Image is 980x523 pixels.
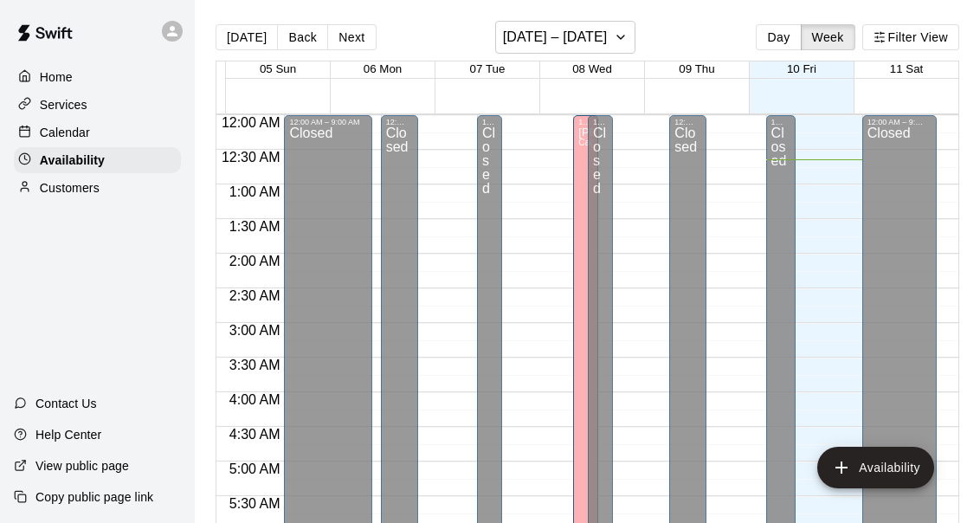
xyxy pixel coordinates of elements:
[35,457,129,475] p: View public page
[578,118,593,126] div: 12:00 AM – 5:30 PM
[890,62,924,75] button: 11 Sat
[225,184,285,199] span: 1:00 AM
[40,124,90,141] p: Calendar
[674,118,701,126] div: 12:00 AM – 3:00 PM
[817,447,934,488] button: add
[470,62,506,75] button: 07 Tue
[364,62,402,75] button: 06 Mon
[862,24,959,50] button: Filter View
[14,92,181,118] a: Services
[14,119,181,145] a: Calendar
[225,462,285,476] span: 5:00 AM
[482,118,497,126] div: 12:00 AM – 3:00 PM
[225,358,285,372] span: 3:30 AM
[14,64,181,90] a: Home
[756,24,801,50] button: Day
[503,25,608,49] h6: [DATE] – [DATE]
[771,118,790,126] div: 12:00 AM – 3:00 PM
[35,488,153,506] p: Copy public page link
[495,21,636,54] button: [DATE] – [DATE]
[277,24,328,50] button: Back
[593,118,608,126] div: 12:00 AM – 3:00 PM
[679,62,714,75] button: 09 Thu
[327,24,376,50] button: Next
[35,395,97,412] p: Contact Us
[40,96,87,113] p: Services
[216,24,278,50] button: [DATE]
[225,254,285,268] span: 2:00 AM
[260,62,296,75] button: 05 Sun
[14,175,181,201] a: Customers
[225,392,285,407] span: 4:00 AM
[867,118,932,126] div: 12:00 AM – 9:00 AM
[572,62,612,75] button: 08 Wed
[386,118,413,126] div: 12:00 AM – 3:00 PM
[225,427,285,442] span: 4:30 AM
[14,147,181,173] a: Availability
[35,426,101,443] p: Help Center
[225,496,285,511] span: 5:30 AM
[801,24,855,50] button: Week
[40,152,105,169] p: Availability
[40,179,100,197] p: Customers
[225,219,285,234] span: 1:30 AM
[787,62,816,75] button: 10 Fri
[225,288,285,303] span: 2:30 AM
[217,115,285,130] span: 12:00 AM
[217,150,285,165] span: 12:30 AM
[289,118,366,126] div: 12:00 AM – 9:00 AM
[225,323,285,338] span: 3:00 AM
[40,68,73,86] p: Home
